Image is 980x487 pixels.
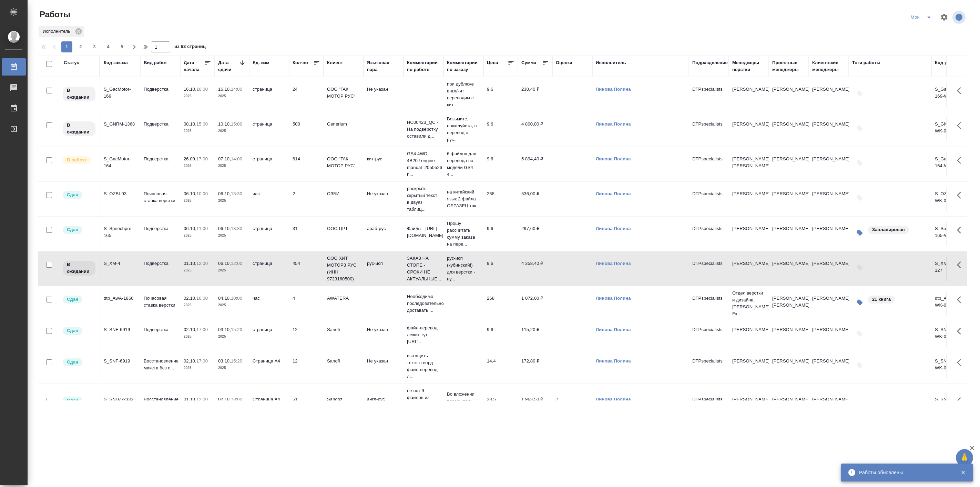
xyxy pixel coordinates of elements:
[483,291,518,316] td: 268
[596,358,631,364] a: Линова Полина
[218,128,246,135] p: 2025
[852,326,867,341] button: Добавить тэги
[769,354,809,378] td: [PERSON_NAME]
[327,255,360,282] p: ООО ХИТ МОТОРЗ РУС (ИНН 9723160500)
[364,152,404,176] td: кит-рус
[596,397,631,402] a: Линова Полина
[289,323,324,347] td: 12
[953,82,969,99] button: Здесь прячутся важные кнопки
[689,117,729,141] td: DTPspecialists
[769,257,809,281] td: [PERSON_NAME]
[249,354,289,378] td: Страница А4
[196,296,208,301] p: 16:00
[327,121,360,128] p: Generium
[327,225,360,232] p: OOO ЦРТ
[852,396,867,411] button: Добавить тэги
[931,323,971,347] td: S_SNF-6919-WK-003
[218,162,246,169] p: 2025
[249,392,289,417] td: Страница А4
[144,156,177,162] p: Подверстка
[253,59,269,66] div: Ед. изм
[289,291,324,316] td: 4
[518,257,552,281] td: 4 358,40 ₽
[184,121,196,127] p: 08.10,
[407,59,440,73] div: Комментарии по работе
[104,86,137,100] div: S_GacMotor-169
[184,365,211,371] p: 2025
[852,59,880,66] div: Тэги работы
[483,187,518,211] td: 268
[689,392,729,417] td: DTPspecialists
[447,116,480,143] p: Возьмите, пожалуйста, в перевод с рус...
[518,152,552,176] td: 5 894,40 ₽
[447,255,480,282] p: рус-исп (кубинский!) для верстки - ну...
[62,190,96,200] div: Менеджер проверил работу исполнителя, передает ее на следующий этап
[689,187,729,211] td: DTPspecialists
[809,222,849,246] td: [PERSON_NAME]
[852,260,867,275] button: Добавить тэги
[931,291,971,316] td: dtp_AwA-1860-WK-003
[772,295,805,309] p: [PERSON_NAME], [PERSON_NAME]
[231,261,242,266] p: 12:00
[218,327,231,332] p: 03.10,
[931,392,971,417] td: S_SNDZ-2333-WK-017
[689,257,729,281] td: DTPspecialists
[518,187,552,211] td: 536,00 ₽
[196,191,208,196] p: 10:00
[953,152,969,169] button: Здесь прячутся важные кнопки
[931,354,971,378] td: S_SNF-6919-WK-007
[732,156,765,169] p: [PERSON_NAME], [PERSON_NAME]
[809,187,849,211] td: [PERSON_NAME]
[935,59,961,66] div: Код работы
[231,87,242,92] p: 14:00
[104,190,137,197] div: S_OZBI-93
[689,152,729,176] td: DTPspecialists
[364,323,404,347] td: Не указан
[184,267,211,274] p: 2025
[184,128,211,135] p: 2025
[103,41,114,52] button: 4
[184,59,204,73] div: Дата начала
[953,323,969,339] button: Здесь прячутся важные кнопки
[218,197,246,204] p: 2025
[867,295,896,304] div: 21 книга
[184,397,196,402] p: 01.10,
[931,257,971,281] td: S_XM-4-WK-127
[218,93,246,100] p: 2025
[144,326,177,333] p: Подверстка
[67,327,78,334] p: Сдан
[872,296,891,303] p: 21 книга
[67,87,91,101] p: В ожидании
[62,326,96,336] div: Менеджер проверил работу исполнителя, передает ее на следующий этап
[196,327,208,332] p: 17:00
[289,82,324,107] td: 24
[231,191,242,196] p: 15:30
[67,191,78,198] p: Сдан
[327,190,360,197] p: ОЗБИ
[908,12,936,23] div: split button
[769,82,809,107] td: [PERSON_NAME]
[596,296,631,301] a: Линова Полина
[809,392,849,417] td: [PERSON_NAME]
[249,187,289,211] td: час
[407,255,440,282] p: ЗАКАЗ НА СТОПЕ - СРОКИ НЕ АКТУАЛЬНЫЕ,...
[596,59,626,66] div: Исполнитель
[809,291,849,316] td: [PERSON_NAME]
[116,41,127,52] button: 5
[447,189,480,209] p: на китайский язык 2 файла ОБРАЗЕЦ так...
[809,152,849,176] td: [PERSON_NAME]
[184,232,211,239] p: 2025
[289,257,324,281] td: 454
[852,156,867,171] button: Добавить тэги
[38,9,70,20] span: Работы
[67,261,91,275] p: В ожидании
[487,59,498,66] div: Цена
[103,43,114,50] span: 4
[596,156,631,161] a: Линова Полина
[596,261,631,266] a: Линова Полина
[364,82,404,107] td: Не указан
[953,257,969,273] button: Здесь прячутся важные кнопки
[556,59,572,66] div: Оценка
[959,450,970,465] span: 🙏
[769,392,809,417] td: [PERSON_NAME]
